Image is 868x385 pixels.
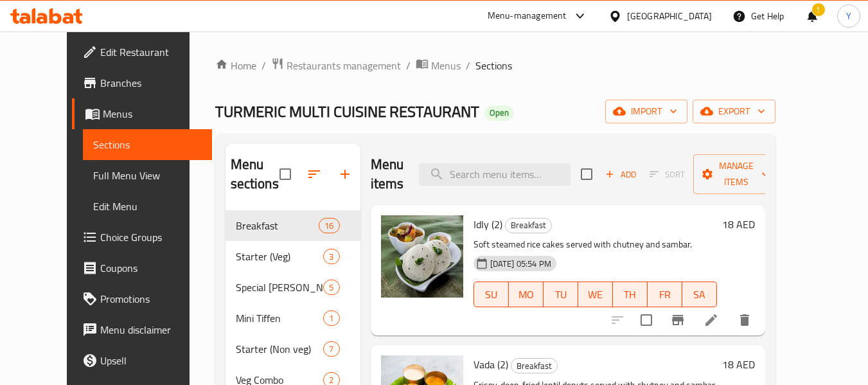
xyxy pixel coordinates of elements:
a: Coupons [72,253,212,283]
div: items [323,341,339,357]
span: Select section [573,161,600,188]
li: / [466,58,470,73]
span: Select all sections [272,161,299,188]
a: Edit Restaurant [72,37,212,67]
span: FR [653,285,677,304]
span: Sections [475,58,512,73]
span: Open [484,107,514,118]
span: Special [PERSON_NAME] [236,280,324,295]
span: Breakfast [511,359,557,373]
span: Add [603,167,638,182]
span: Restaurants management [287,58,401,73]
span: Menus [431,58,461,73]
div: Special [PERSON_NAME]5 [226,272,360,303]
button: Branch-specific-item [662,305,693,336]
li: / [406,58,411,73]
div: Starter (Non veg)7 [226,334,360,364]
a: Home [215,58,256,73]
span: 7 [324,343,339,355]
span: Promotions [100,291,202,307]
span: Full Menu View [93,168,202,183]
span: Starter (Veg) [236,249,324,264]
button: TU [544,282,578,307]
span: Select section first [641,165,693,184]
span: Branches [100,75,202,91]
a: Edit Menu [83,191,212,222]
span: [DATE] 05:54 PM [485,258,556,270]
button: FR [648,282,682,307]
p: Soft steamed rice cakes served with chutney and sambar. [474,237,717,253]
a: Upsell [72,345,212,376]
span: SU [479,285,504,304]
button: export [693,100,775,123]
div: Breakfast16 [226,210,360,241]
h6: 18 AED [722,215,755,233]
span: Menu disclaimer [100,322,202,337]
span: export [703,103,765,120]
li: / [261,58,266,73]
span: Choice Groups [100,229,202,245]
a: Choice Groups [72,222,212,253]
span: 3 [324,251,339,263]
button: WE [578,282,613,307]
span: Sections [93,137,202,152]
div: items [323,249,339,264]
a: Restaurants management [271,57,401,74]
a: Promotions [72,283,212,314]
h6: 18 AED [722,355,755,373]
button: delete [729,305,760,336]
a: Full Menu View [83,160,212,191]
div: items [323,310,339,326]
a: Menus [72,98,212,129]
button: MO [509,282,544,307]
span: Manage items [704,158,769,190]
a: Edit menu item [704,312,719,328]
span: TURMERIC MULTI CUISINE RESTAURANT [215,97,479,126]
span: Edit Restaurant [100,44,202,60]
span: Y [846,9,851,23]
span: TU [549,285,573,304]
div: Special Searaga Biryani [236,280,324,295]
button: Manage items [693,154,779,194]
h2: Menu sections [231,155,279,193]
img: Idly (2) [381,215,463,298]
h2: Menu items [371,155,404,193]
button: TH [613,282,648,307]
button: Add section [330,159,360,190]
div: items [323,280,339,295]
button: SU [474,282,509,307]
span: Starter (Non veg) [236,341,324,357]
button: import [605,100,687,123]
span: Edit Menu [93,199,202,214]
span: import [616,103,677,120]
a: Branches [72,67,212,98]
span: Upsell [100,353,202,368]
span: Select to update [633,307,660,334]
span: MO [514,285,538,304]
a: Sections [83,129,212,160]
span: Menus [103,106,202,121]
div: Breakfast [505,218,552,233]
span: Sort sections [299,159,330,190]
div: [GEOGRAPHIC_DATA] [627,9,712,23]
span: Coupons [100,260,202,276]
a: Menus [416,57,461,74]
span: Mini Tiffen [236,310,324,326]
input: search [419,163,571,186]
span: WE [583,285,608,304]
span: 1 [324,312,339,325]
span: TH [618,285,642,304]
span: Vada (2) [474,355,508,374]
div: Mini Tiffen1 [226,303,360,334]
span: 16 [319,220,339,232]
span: Breakfast [236,218,319,233]
div: Open [484,105,514,121]
div: items [319,218,339,233]
span: Add item [600,165,641,184]
nav: breadcrumb [215,57,775,74]
div: Menu-management [488,8,567,24]
button: SA [682,282,717,307]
